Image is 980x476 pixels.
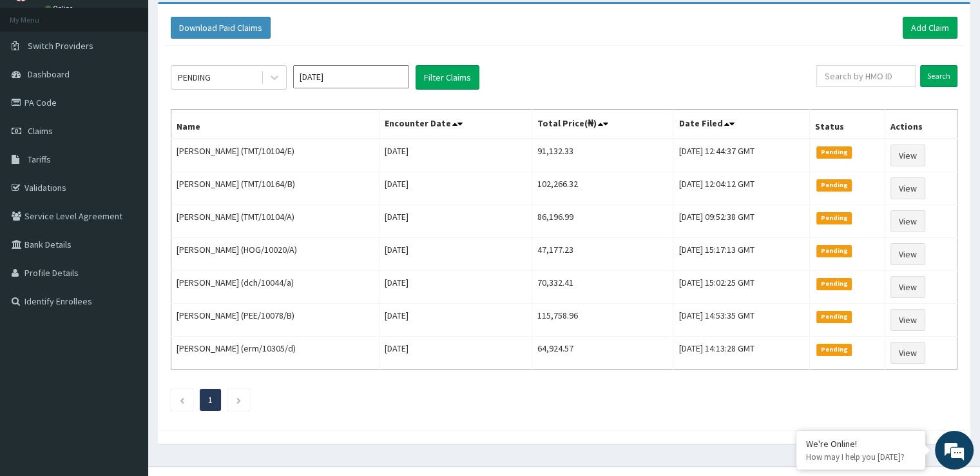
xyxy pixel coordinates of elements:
span: Dashboard [28,68,70,80]
td: 70,332.41 [532,271,673,304]
a: View [890,276,925,298]
td: 64,924.57 [532,337,673,370]
td: 115,758.96 [532,304,673,337]
td: [PERSON_NAME] (TMT/10104/E) [171,139,380,172]
td: [DATE] [379,337,532,370]
input: Search [920,65,957,87]
div: Chat with us now [67,72,216,89]
span: Pending [816,344,852,355]
button: Download Paid Claims [171,17,271,39]
span: Pending [816,311,852,322]
td: [PERSON_NAME] (PEE/10078/B) [171,304,380,337]
th: Name [171,110,380,139]
span: Switch Providers [28,40,93,52]
a: Online [45,4,76,13]
th: Encounter Date [379,110,532,139]
td: [DATE] [379,271,532,304]
td: [DATE] [379,238,532,271]
td: [DATE] [379,139,532,172]
th: Status [810,110,885,139]
td: [PERSON_NAME] (erm/10305/d) [171,337,380,370]
td: 47,177.23 [532,238,673,271]
td: [DATE] 14:53:35 GMT [673,304,810,337]
a: View [890,243,925,265]
td: [DATE] 09:52:38 GMT [673,205,810,238]
td: [DATE] [379,304,532,337]
input: Select Month and Year [293,65,409,88]
td: [PERSON_NAME] (dch/10044/a) [171,271,380,304]
span: Pending [816,245,852,257]
span: Pending [816,146,852,158]
td: [DATE] 12:44:37 GMT [673,139,810,172]
a: Add Claim [903,17,957,39]
span: We're online! [75,151,178,281]
div: We're Online! [806,438,916,450]
td: 102,266.32 [532,172,673,205]
div: PENDING [178,71,211,84]
a: View [890,210,925,232]
th: Total Price(₦) [532,110,673,139]
td: [PERSON_NAME] (TMT/10104/A) [171,205,380,238]
span: Pending [816,278,852,290]
span: Tariffs [28,154,51,165]
th: Date Filed [673,110,810,139]
button: Filter Claims [416,65,479,90]
p: How may I help you today? [806,451,916,462]
a: View [890,342,925,364]
td: 91,132.33 [532,139,673,172]
a: View [890,309,925,331]
span: Claims [28,125,53,137]
td: [DATE] 15:02:25 GMT [673,271,810,304]
th: Actions [885,110,957,139]
td: [DATE] [379,172,532,205]
td: 86,196.99 [532,205,673,238]
a: View [890,177,925,199]
a: Page 1 is your current page [208,394,213,406]
span: Pending [816,212,852,224]
input: Search by HMO ID [816,65,916,87]
td: [DATE] [379,205,532,238]
span: Pending [816,179,852,191]
a: Next page [236,394,242,406]
td: [DATE] 14:13:28 GMT [673,337,810,370]
a: View [890,144,925,166]
img: d_794563401_company_1708531726252_794563401 [24,64,52,97]
td: [DATE] 12:04:12 GMT [673,172,810,205]
td: [PERSON_NAME] (TMT/10164/B) [171,172,380,205]
div: Minimize live chat window [211,6,242,37]
textarea: Type your message and hit 'Enter' [6,329,245,374]
a: Previous page [179,394,185,406]
td: [DATE] 15:17:13 GMT [673,238,810,271]
td: [PERSON_NAME] (HOG/10020/A) [171,238,380,271]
